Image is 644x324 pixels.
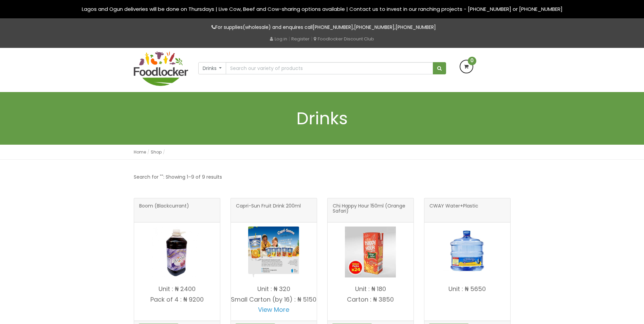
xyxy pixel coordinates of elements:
[333,203,408,217] span: Chi Happy Hour 150ml (Orange Safari)
[198,62,226,74] button: Drinks
[134,173,222,181] p: Search for "": Showing 1–9 of 9 results
[226,62,433,74] input: Search our variety of products
[395,24,436,31] a: [PHONE_NUMBER]
[468,57,476,65] span: 0
[139,203,189,217] span: Boom (Blackcurrant)
[236,203,301,217] span: Capri-Sun Fruit Drink 200ml
[328,296,413,303] p: Carton : ₦ 3850
[291,36,310,42] a: Register
[270,36,287,42] a: Log in
[314,36,374,42] a: Foodlocker Discount Club
[134,296,220,303] p: Pack of 4 : ₦ 9200
[442,227,493,277] img: CWAY Water+Plastic
[354,24,394,31] a: [PHONE_NUMBER]
[134,286,220,292] p: Unit : ₦ 2400
[311,35,312,42] span: |
[151,149,162,155] a: Shop
[248,227,299,277] img: Capri-Sun Fruit Drink 200ml
[134,51,188,86] img: FoodLocker
[231,286,317,292] p: Unit : ₦ 320
[328,286,413,292] p: Unit : ₦ 180
[429,203,478,217] span: CWAY Water+Plastic
[313,24,353,31] a: [PHONE_NUMBER]
[424,286,510,292] p: Unit : ₦ 5650
[134,109,511,128] h1: Drinks
[134,149,146,155] a: Home
[134,23,511,31] p: For supplies(wholesale) and enquires call , ,
[258,305,289,314] a: View More
[82,5,563,13] span: Lagos and Ogun deliveries will be done on Thursdays | Live Cow, Beef and Cow-sharing options avai...
[151,227,202,277] img: Boom (Blackcurrant)
[289,35,290,42] span: |
[231,296,317,303] p: Small Carton (by 16) : ₦ 5150
[345,227,396,277] img: Chi Happy Hour 150ml (Orange Safari)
